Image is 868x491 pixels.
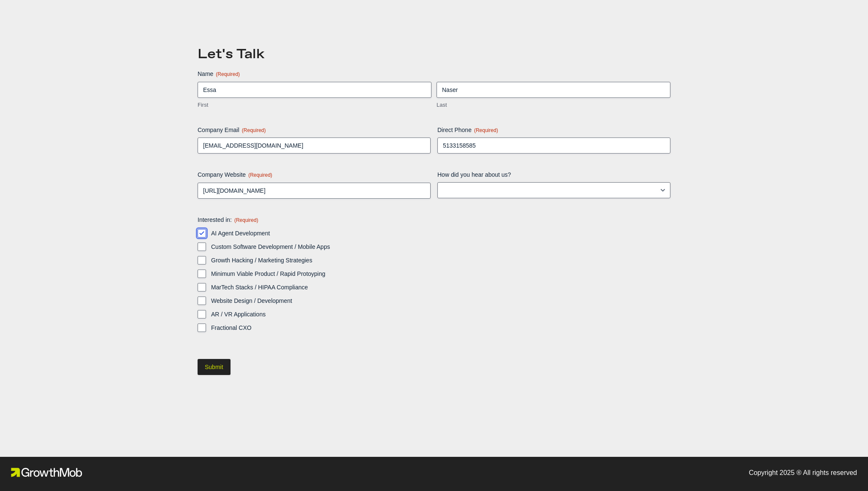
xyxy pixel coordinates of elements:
span: (Required) [216,71,240,77]
img: GrowthMob [9,466,84,479]
label: Direct Phone [437,126,670,134]
label: Fractional CXO [211,324,670,332]
input: https:// [198,183,431,199]
label: Growth Hacking / Marketing Strategies [211,256,670,264]
span: (Required) [234,217,258,223]
input: Submit [198,359,231,375]
label: MarTech Stacks / HIPAA Compliance [211,283,670,291]
legend: Name [198,70,240,78]
span: (Required) [242,127,266,133]
label: Custom Software Development / Mobile Apps [211,243,670,251]
label: Minimum Viable Product / Rapid Protoyping [211,270,670,278]
span: (Required) [248,172,272,178]
label: Company Email [198,126,431,134]
label: Company Website [198,170,431,179]
label: First [198,101,431,109]
label: AR / VR Applications [211,310,670,318]
label: AI Agent Development [211,229,670,237]
div: Copyright 2025 ® All rights reserved [749,468,857,480]
legend: Interested in: [198,216,258,224]
label: How did you hear about us? [437,170,670,179]
label: Last [437,101,670,109]
span: (Required) [474,127,498,133]
h2: Let's Talk [198,48,670,61]
label: Website Design / Development [211,297,670,305]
